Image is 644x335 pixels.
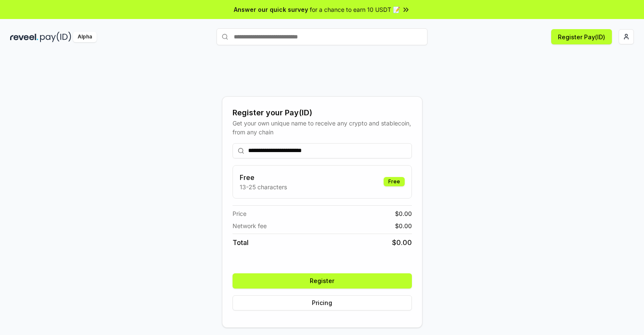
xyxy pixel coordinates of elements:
[233,209,246,218] span: Price
[73,32,97,42] div: Alpha
[310,5,400,14] span: for a chance to earn 10 USDT 📝
[395,209,412,218] span: $ 0.00
[384,177,405,186] div: Free
[233,237,249,248] span: Total
[233,295,412,310] button: Pricing
[240,182,287,191] p: 13-25 characters
[551,29,612,44] button: Register Pay(ID)
[233,273,412,289] button: Register
[395,221,412,230] span: $ 0.00
[233,119,412,136] div: Get your own unique name to receive any crypto and stablecoin, from any chain
[233,221,267,230] span: Network fee
[234,5,308,14] span: Answer our quick survey
[10,32,38,42] img: reveel_dark
[233,107,412,119] div: Register your Pay(ID)
[40,32,71,42] img: pay_id
[392,237,412,248] span: $ 0.00
[240,172,287,182] h3: Free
